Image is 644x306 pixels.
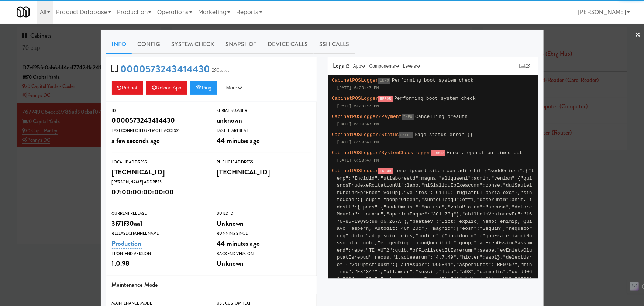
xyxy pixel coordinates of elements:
span: CabinetPOSLogger [332,96,378,101]
span: ERROR [378,96,393,102]
a: × [635,24,641,47]
span: Logs [333,61,344,70]
div: Local IP Address [112,159,206,166]
div: 1.0.98 [112,257,206,270]
a: Castles [210,67,231,74]
div: 02:00:00:00:00:00 [112,186,206,198]
span: [DATE] 6:30:47 PM [337,104,379,108]
span: error [399,132,413,138]
div: 3f71f30aa1 [112,217,206,230]
a: Production [112,238,142,249]
button: Reload App [146,81,187,95]
span: 44 minutes ago [217,238,260,248]
div: [PERSON_NAME] Address [112,178,206,186]
div: Build Id [217,210,311,217]
div: Frontend Version [112,250,206,258]
span: CabinetPOSLogger/SystemCheckLogger [332,150,431,156]
button: Components [368,62,401,70]
div: unknown [217,114,311,127]
button: Levels [401,62,422,70]
span: Page status error {} [414,132,473,137]
span: ERROR [378,168,393,174]
a: Info [106,35,132,54]
a: Device Calls [262,35,314,54]
a: Config [132,35,166,54]
button: Ping [190,81,217,95]
span: [DATE] 6:30:47 PM [337,86,379,90]
div: [TECHNICAL_ID] [217,166,311,178]
span: Error: operation timed out [447,150,522,156]
button: Reboot [112,81,144,95]
span: ERROR [431,150,445,156]
div: Backend Version [217,250,311,258]
span: a few seconds ago [112,136,160,146]
a: 0000573243414430 [120,62,210,76]
div: Current Release [112,210,206,217]
span: Performing boot system check [394,96,476,101]
div: Unknown [217,257,311,270]
span: CabinetPOSLogger [332,168,378,174]
span: CabinetPOSLogger [332,78,378,83]
div: 0000573243414430 [112,114,206,127]
div: [TECHNICAL_ID] [112,166,206,178]
span: [DATE] 6:30:47 PM [337,140,379,144]
span: INFO [378,78,390,84]
span: CabinetPOSLogger/Status [332,132,399,137]
div: Unknown [217,217,311,230]
span: [DATE] 6:30:47 PM [337,158,379,163]
a: SSH Calls [314,35,355,54]
span: 44 minutes ago [217,136,260,146]
span: [DATE] 6:30:47 PM [337,122,379,126]
div: Release Channel Name [112,230,206,237]
button: App [351,62,368,70]
img: Micromart [17,6,30,18]
button: More [220,81,248,95]
div: Public IP Address [217,159,311,166]
span: Performing boot system check [392,78,473,83]
span: INFO [402,114,414,120]
a: System Check [166,35,220,54]
div: Running Since [217,230,311,237]
span: Cancelling preauth [415,114,468,119]
div: Serial Number [217,107,311,115]
a: Link [517,62,533,70]
span: CabinetPOSLogger/Payment [332,114,402,119]
div: Last Connected (Remote Access) [112,127,206,135]
div: Last Heartbeat [217,127,311,135]
span: Maintenance Mode [112,280,158,289]
div: ID [112,107,206,115]
a: Snapshot [220,35,262,54]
